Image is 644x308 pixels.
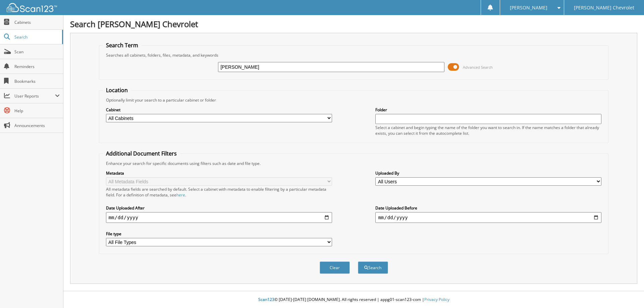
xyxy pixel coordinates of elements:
h1: Search [PERSON_NAME] Chevrolet [70,18,637,29]
span: [PERSON_NAME] Chevrolet [574,6,634,10]
div: Searches all cabinets, folders, files, metadata, and keywords [103,52,605,58]
label: Date Uploaded Before [375,205,601,211]
div: © [DATE]-[DATE] [DOMAIN_NAME]. All rights reserved | appg01-scan123-com | [63,292,644,308]
img: scan123-logo-white.svg [7,3,57,12]
legend: Search Term [103,42,142,49]
iframe: Chat Widget [610,276,644,308]
input: start [106,212,332,223]
label: Cabinet [106,107,332,113]
span: Advanced Search [463,65,493,70]
legend: Location [103,86,131,94]
span: Cabinets [14,19,60,25]
input: end [375,212,601,223]
span: Scan123 [258,297,274,302]
span: [PERSON_NAME] [510,6,547,10]
div: Enhance your search for specific documents using filters such as date and file type. [103,161,605,166]
div: Optionally limit your search to a particular cabinet or folder [103,97,605,103]
label: Metadata [106,170,332,176]
span: Reminders [14,64,60,69]
label: File type [106,231,332,237]
a: here [176,192,185,198]
div: Select a cabinet and begin typing the name of the folder you want to search in. If the name match... [375,125,601,136]
label: Folder [375,107,601,113]
a: Privacy Policy [424,297,449,302]
label: Date Uploaded After [106,205,332,211]
span: Scan [14,49,60,55]
span: Bookmarks [14,78,60,84]
div: All metadata fields are searched by default. Select a cabinet with metadata to enable filtering b... [106,186,332,198]
span: Help [14,108,60,114]
span: User Reports [14,93,55,99]
button: Search [358,261,388,274]
button: Clear [320,261,350,274]
span: Announcements [14,123,60,128]
legend: Additional Document Filters [103,150,180,157]
label: Uploaded By [375,170,601,176]
span: Search [14,34,59,40]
